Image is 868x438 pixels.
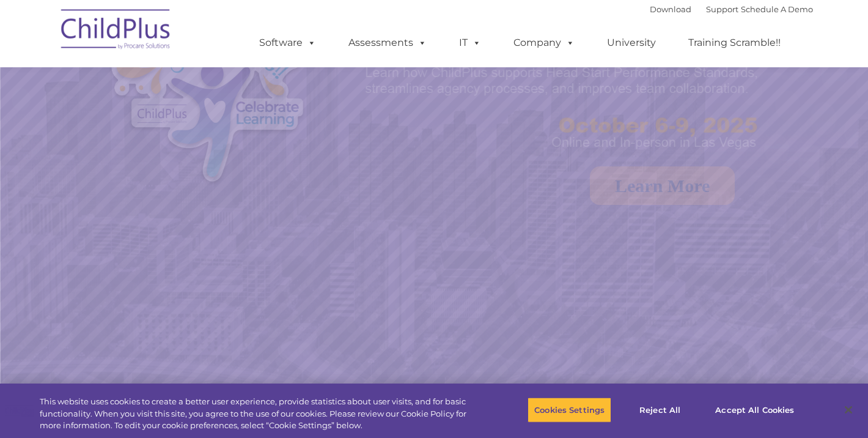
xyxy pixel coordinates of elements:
[590,166,735,205] a: Learn More
[55,1,177,62] img: ChildPlus by Procare Solutions
[741,4,813,14] a: Schedule A Demo
[650,4,691,14] a: Download
[40,396,477,432] div: This website uses cookies to create a better user experience, provide statistics about user visit...
[676,31,793,55] a: Training Scramble!!
[447,31,493,55] a: IT
[336,31,439,55] a: Assessments
[247,31,328,55] a: Software
[528,397,611,423] button: Cookies Settings
[595,31,668,55] a: University
[835,396,862,423] button: Close
[650,4,813,14] font: |
[501,31,587,55] a: Company
[622,397,698,423] button: Reject All
[708,397,801,423] button: Accept All Cookies
[706,4,738,14] a: Support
